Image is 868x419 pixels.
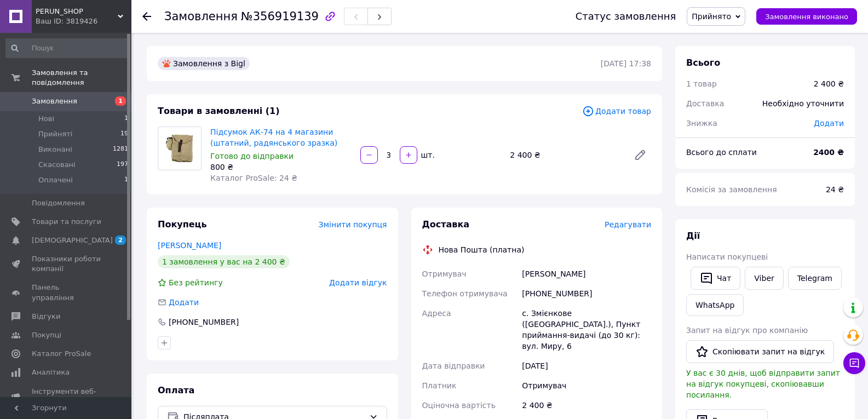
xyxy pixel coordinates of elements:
span: Товари та послуги [32,217,101,227]
a: [PERSON_NAME] [158,241,221,250]
span: Всього [686,58,720,68]
div: 2 400 ₴ [505,147,625,163]
span: Дата відправки [422,361,485,370]
div: 800 ₴ [210,162,352,173]
span: Нові [38,114,54,124]
span: Повідомлення [32,198,85,208]
span: 1 [124,175,128,185]
div: Повернутися назад [142,11,151,22]
span: Покупець [158,219,207,229]
div: Ваш ID: 3819426 [36,16,131,26]
div: [DATE] [520,356,653,376]
span: Редагувати [605,220,651,229]
span: Всього до сплати [686,148,757,157]
span: Доставка [422,219,470,229]
a: Viber [745,267,783,290]
span: Каталог ProSale: 24 ₴ [210,174,297,182]
span: Замовлення та повідомлення [32,68,131,88]
span: Каталог ProSale [32,349,91,359]
span: Телефон отримувача [422,289,508,298]
div: [PERSON_NAME] [520,264,653,284]
span: Замовлення [164,10,238,23]
span: 1281 [113,145,128,154]
span: PERUN_SHOP [36,7,118,16]
span: Змінити покупця [319,220,387,229]
span: 197 [117,160,128,170]
span: Показники роботи компанії [32,254,101,274]
span: Замовлення виконано [765,13,848,21]
b: 2400 ₴ [813,148,844,157]
span: Написати покупцеві [686,252,768,261]
button: Скопіювати запит на відгук [686,340,834,363]
div: с. Змієнкове ([GEOGRAPHIC_DATA].), Пункт приймання-видачі (до 30 кг): вул. Миру, 6 [520,303,653,356]
span: 1 [115,96,126,106]
div: 2 400 ₴ [520,395,653,415]
span: Додати товар [582,105,651,117]
span: Виконані [38,145,72,154]
img: Підсумок АК-74 на 4 магазини (штатний, радянського зразка) [158,134,201,164]
span: 1 товар [686,79,717,88]
button: Чат з покупцем [843,352,865,374]
span: Оплата [158,385,194,395]
span: 2 [115,236,126,245]
span: Прийняті [38,129,72,139]
span: [DEMOGRAPHIC_DATA] [32,236,113,245]
span: Скасовані [38,160,76,170]
span: Інструменти веб-майстра та SEO [32,387,101,406]
span: Аналітика [32,368,70,377]
span: Платник [422,381,457,390]
a: Редагувати [629,144,651,166]
time: [DATE] 17:38 [601,59,651,68]
span: Без рейтингу [169,278,223,287]
span: Дії [686,231,700,241]
button: Чат [691,267,740,290]
div: 1 замовлення у вас на 2 400 ₴ [158,255,290,268]
div: шт. [418,150,436,160]
div: 2 400 ₴ [814,78,844,89]
span: 1 [124,114,128,124]
div: Нова Пошта (платна) [436,244,527,255]
span: Адреса [422,309,451,318]
span: Замовлення [32,96,77,106]
span: Додати відгук [329,278,387,287]
div: [PHONE_NUMBER] [168,317,240,328]
span: Комісія за замовлення [686,185,777,194]
span: №356919139 [241,10,319,23]
button: Замовлення виконано [756,8,857,25]
span: Панель управління [32,283,101,302]
div: Замовлення з Bigl [158,57,250,70]
span: Товари в замовленні (1) [158,106,280,116]
a: Telegram [788,267,842,290]
div: Отримувач [520,376,653,395]
div: [PHONE_NUMBER] [520,284,653,303]
span: Відгуки [32,312,60,322]
input: Пошук [5,38,129,58]
span: 19 [120,129,128,139]
span: Доставка [686,99,724,108]
span: Додати [169,298,199,307]
a: Підсумок АК-74 на 4 магазини (штатний, радянського зразка) [210,128,337,147]
span: Готово до відправки [210,152,294,160]
span: Оціночна вартість [422,401,496,410]
a: WhatsApp [686,294,744,316]
div: Необхідно уточнити [756,91,850,116]
span: У вас є 30 днів, щоб відправити запит на відгук покупцеві, скопіювавши посилання. [686,369,840,399]
span: 24 ₴ [826,185,844,194]
span: Покупці [32,330,61,340]
span: Прийнято [692,12,731,21]
span: Знижка [686,119,717,128]
span: Оплачені [38,175,73,185]
span: Додати [814,119,844,128]
span: Отримувач [422,269,467,278]
span: Запит на відгук про компанію [686,326,808,335]
div: Статус замовлення [576,11,676,22]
